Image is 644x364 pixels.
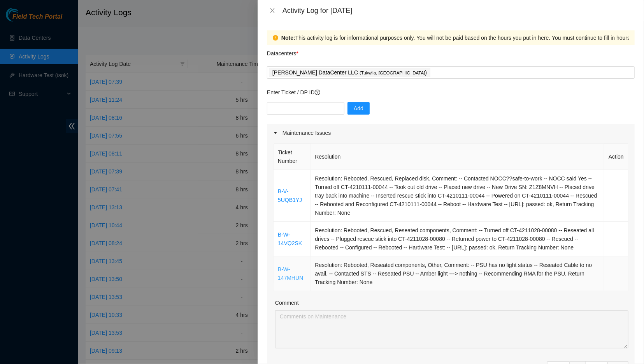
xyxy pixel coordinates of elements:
td: Resolution: Rebooted, Reseated components, Other, Comment: -- PSU has no light status -- Reseated... [311,256,604,291]
a: B-W-147MHUN [278,266,303,281]
span: exclamation-circle [273,35,278,41]
th: Resolution [311,144,604,170]
p: Datacenters [267,45,298,58]
span: Add [354,104,363,113]
td: Resolution: Rebooted, Rescued, Replaced disk, Comment: -- Contacted NOCC??safe-to-work -- NOCC sa... [311,170,604,222]
th: Ticket Number [274,144,311,170]
a: B-W-14VQ2SK [278,231,302,246]
th: Action [604,144,628,170]
a: B-V-5UQB1YJ [278,188,302,203]
textarea: Comment [275,310,628,348]
strong: Note: [281,34,295,42]
p: Enter Ticket / DP ID [267,88,635,97]
button: Add [347,102,370,115]
label: Comment [275,299,299,307]
p: [PERSON_NAME] DataCenter LLC ) [272,68,427,77]
span: caret-right [273,131,278,135]
span: ( Tukwila, [GEOGRAPHIC_DATA] [360,71,425,75]
button: Close [267,7,278,14]
div: Activity Log for [DATE] [283,6,635,15]
td: Resolution: Rebooted, Rescued, Reseated components, Comment: -- Turned off CT-4211028-00080 -- Re... [311,222,604,256]
span: question-circle [315,90,320,95]
div: Maintenance Issues [267,124,635,142]
span: close [269,7,275,14]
